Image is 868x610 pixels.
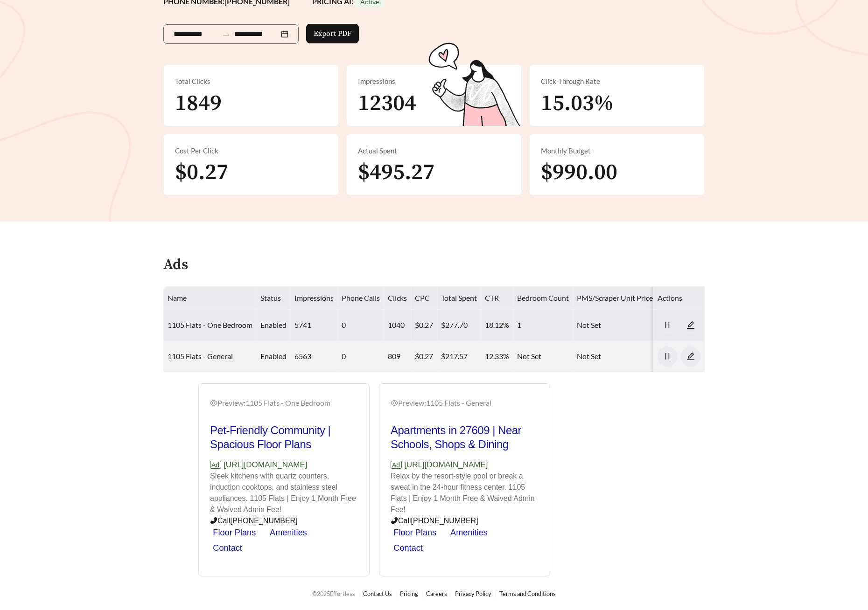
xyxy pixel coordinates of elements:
[481,341,513,372] td: 12.33%
[391,397,539,409] div: Preview: 1105 Flats - General
[363,590,392,597] a: Contact Us
[415,293,430,302] span: CPC
[437,287,481,310] th: Total Spent
[213,543,242,553] a: Contact
[338,341,384,372] td: 0
[411,310,437,341] td: $0.27
[210,517,217,524] span: phone
[513,341,573,372] td: Not Set
[681,352,700,360] span: edit
[541,146,693,156] div: Monthly Budget
[573,341,657,372] td: Not Set
[681,315,700,335] button: edit
[658,315,677,335] button: pause
[450,528,488,537] a: Amenities
[210,397,358,409] div: Preview: 1105 Flats - One Bedroom
[541,76,693,87] div: Click-Through Rate
[222,30,231,39] span: swap-right
[384,341,411,372] td: 809
[513,287,573,310] th: Bedroom Count
[681,347,700,366] button: edit
[210,471,358,515] p: Sleek kitchens with quartz counters, induction cooktops, and stainless steel appliances. 1105 Fla...
[455,590,491,597] a: Privacy Policy
[338,310,384,341] td: 0
[681,320,700,329] a: edit
[411,341,437,372] td: $0.27
[658,352,677,360] span: pause
[391,399,398,407] span: eye
[541,90,614,118] span: 15.03%
[358,146,510,156] div: Actual Spent
[393,528,436,537] a: Floor Plans
[164,287,257,310] th: Name
[391,515,539,527] p: Call [PHONE_NUMBER]
[260,320,287,329] span: enabled
[681,352,700,360] a: edit
[270,528,307,537] a: Amenities
[175,90,222,118] span: 1849
[573,287,657,310] th: PMS/Scraper Unit Price
[210,399,217,407] span: eye
[437,310,481,341] td: $277.70
[168,320,252,329] a: 1105 Flats - One Bedroom
[658,321,677,329] span: pause
[168,352,233,360] a: 1105 Flats - General
[358,159,434,187] span: $495.27
[175,76,327,87] div: Total Clicks
[358,76,510,87] div: Impressions
[210,461,221,469] span: Ad
[391,459,539,471] p: [URL][DOMAIN_NAME]
[260,352,287,360] span: enabled
[513,310,573,341] td: 1
[175,146,327,156] div: Cost Per Click
[291,287,338,310] th: Impressions
[437,341,481,372] td: $217.57
[291,310,338,341] td: 5741
[163,257,188,273] h4: Ads
[312,590,355,597] span: © 2025 Effortless
[314,28,351,39] span: Export PDF
[257,287,291,310] th: Status
[681,321,700,329] span: edit
[391,471,539,515] p: Relax by the resort-style pool or break a sweat in the 24-hour fitness center. 1105 Flats | Enjoy...
[213,528,256,537] a: Floor Plans
[426,590,447,597] a: Careers
[384,287,411,310] th: Clicks
[391,423,539,451] h2: Apartments in 27609 | Near Schools, Shops & Dining
[654,287,705,310] th: Actions
[391,461,402,469] span: Ad
[338,287,384,310] th: Phone Calls
[481,310,513,341] td: 18.12%
[658,347,677,366] button: pause
[499,590,556,597] a: Terms and Conditions
[541,159,617,187] span: $990.00
[210,515,358,527] p: Call [PHONE_NUMBER]
[393,543,423,553] a: Contact
[306,24,359,43] button: Export PDF
[291,341,338,372] td: 6563
[175,159,228,187] span: $0.27
[358,90,416,118] span: 12304
[384,310,411,341] td: 1040
[485,293,499,302] span: CTR
[222,30,231,38] span: to
[573,310,657,341] td: Not Set
[400,590,418,597] a: Pricing
[210,423,358,451] h2: Pet-Friendly Community | Spacious Floor Plans
[391,517,398,524] span: phone
[210,459,358,471] p: [URL][DOMAIN_NAME]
